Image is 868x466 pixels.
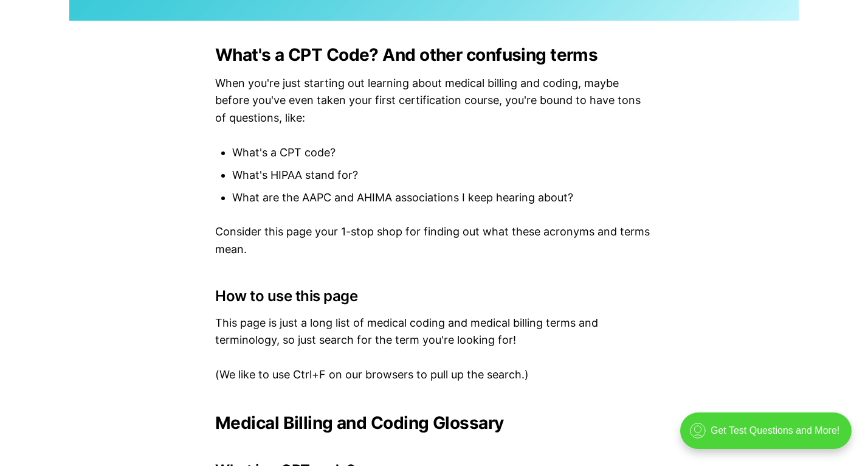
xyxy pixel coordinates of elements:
[670,406,868,466] iframe: portal-trigger
[215,75,653,127] p: When you're just starting out learning about medical billing and coding, maybe before you've even...
[215,366,653,384] p: (We like to use Ctrl+F on our browsers to pull up the search.)
[215,223,653,259] p: Consider this page your 1-stop shop for finding out what these acronyms and terms mean.
[232,189,653,207] li: What are the AAPC and AHIMA associations I keep hearing about?
[215,315,653,350] p: This page is just a long list of medical coding and medical billing terms and terminology, so jus...
[215,45,653,64] h2: What's a CPT Code? And other confusing terms
[215,413,653,433] h2: Medical Billing and Coding Glossary
[232,167,653,184] li: What's HIPAA stand for?
[215,288,653,305] h3: How to use this page
[232,144,653,162] li: What's a CPT code?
